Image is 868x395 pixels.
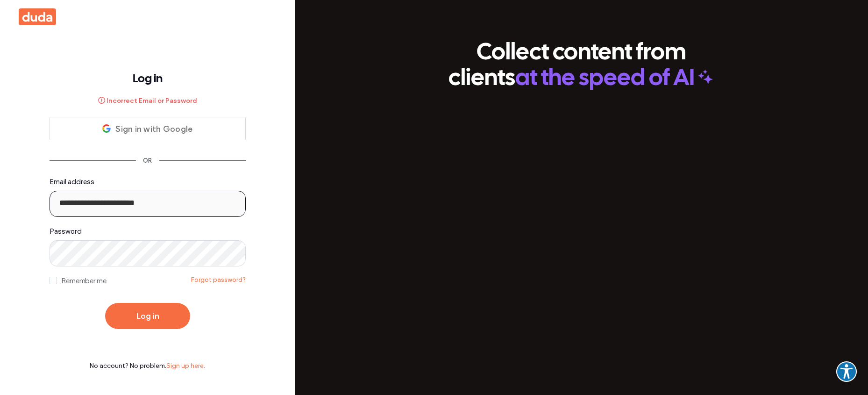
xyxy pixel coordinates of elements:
label: Password [50,225,246,266]
div: No account? No problem. [50,362,246,370]
a: Forgot password? [191,275,246,285]
label: Remember me [50,276,107,287]
span: Incorrect Email or Password [107,96,197,105]
div: OR [136,157,159,164]
a: Sign up here. [166,362,205,370]
button: Log in [105,303,190,329]
span: at the speed of AI [515,66,695,92]
h1: Log in [50,70,246,89]
label: Email address [50,176,246,217]
aside: Accessibility Help Desk [836,361,857,384]
a: Sign in with Google [50,117,246,140]
div: Collect content from clients [444,40,719,92]
input: Email address [50,191,246,217]
input: Password [50,240,246,266]
button: Explore your accessibility options [836,361,857,382]
img: error_icon.svg [98,97,105,104]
